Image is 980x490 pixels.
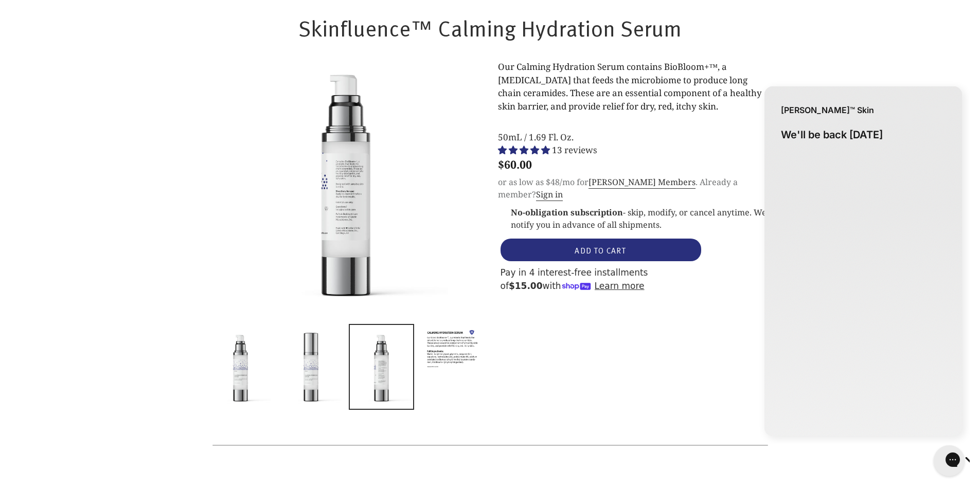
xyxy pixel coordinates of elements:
[536,189,563,201] a: Sign in
[589,176,696,189] a: [PERSON_NAME] Members
[420,325,484,372] img: Load image into Gallery viewer, Skinfluence™ Calming Hydration Serum - Rulo™ Skin
[498,61,762,112] span: Our Calming Hydration Serum contains BioBloom+™, a [MEDICAL_DATA] that feeds the microbiome to pr...
[210,14,771,41] h1: Skinfluence™ Calming Hydration Serum
[511,206,768,231] p: - skip, modify, or cancel anytime. We notify you in advance of all shipments.
[575,245,626,256] span: ADD TO CART
[498,176,771,201] div: or as low as $48/mo for . Already a member?
[498,60,771,113] div: Page 1
[929,442,970,480] iframe: Gorgias live chat messenger
[501,239,701,261] button: ADD TO CART
[244,45,449,317] img: Skinfluence™ Calming Hydration Serum - Rulo™ Skin
[498,144,552,156] span: 5.00 stars
[552,144,597,156] span: 13 reviews
[279,325,343,409] img: Load image into Gallery viewer, Skinfluence™ Calming Hydration Serum - Rulo™ Skin
[498,157,532,172] span: $60.00
[511,207,623,218] strong: No-obligation subscription
[209,325,272,409] img: Load image into Gallery viewer, Skinfluence™ Calming Hydration Serum - Rulo™ Skin
[757,81,970,444] iframe: Gorgias live chat window
[498,131,771,144] p: 50mL / 1.69 Fl. Oz.
[350,325,413,409] img: Load image into Gallery viewer, Skinfluence™ Calming Hydration Serum - Rulo™ Skin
